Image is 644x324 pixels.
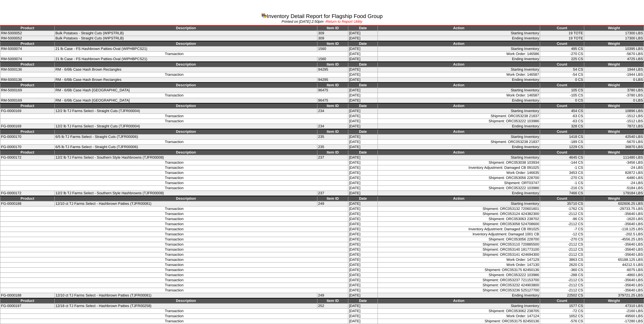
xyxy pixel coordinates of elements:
td: Count [540,62,584,67]
td: -35640 LBS [584,212,644,217]
td: -35640 LBS [584,278,644,283]
td: 10896 LBS [584,109,644,114]
td: Item ID [317,103,348,109]
td: 96475 [317,88,348,93]
td: Transaction [0,186,348,191]
td: Transaction [0,165,348,170]
td: 105 CS [540,88,584,93]
td: 1560 [317,47,348,52]
td: Starting Inventory [378,47,540,52]
td: Shipment: ORC053056 228700 [378,237,540,242]
td: Work Order: 146587 [378,93,540,98]
td: Shipment: ORC053063 238702 [378,217,540,222]
td: Transaction [0,227,348,232]
td: 35710 CS [540,201,584,206]
td: 12/2 lb TJ Farms Select - Southern Style Hashbrowns (TJFR00008) [55,191,317,196]
td: Bulk Potatoes - Straight Cuts (WIPSTRLB) [55,36,317,41]
td: Weight [584,25,644,31]
td: -54 CS [540,72,584,77]
td: Ending Inventory [378,57,540,62]
td: -96 CS [540,217,584,222]
td: Weight [584,103,644,109]
td: Transaction [0,93,348,98]
td: Product [0,196,55,201]
td: 0 CS [540,77,584,83]
td: -216 CS [540,186,584,191]
td: Action [378,83,540,88]
td: [DATE] [348,227,378,232]
td: [DATE] [348,222,378,227]
td: -1620 LBS [584,217,644,222]
td: 235 [317,145,348,150]
td: -24 LBS [584,181,644,186]
td: [DATE] [348,52,378,57]
td: 7466 CS [540,191,584,196]
td: Transaction [0,119,348,124]
td: Date [348,83,378,88]
td: -1944 LBS [584,72,644,77]
td: [DATE] [348,155,378,160]
td: Transaction [0,263,348,268]
td: RM - 6/6lb Case Hash [GEOGRAPHIC_DATA] [55,88,317,93]
td: 4645 CS [540,155,584,160]
td: RM - 6/6lb Case Hash [GEOGRAPHIC_DATA] [55,98,317,104]
td: -270 CS [540,237,584,242]
td: Count [540,129,584,134]
td: [DATE] [348,181,378,186]
td: Transaction [0,176,348,181]
td: FG-0000172 [0,155,55,160]
td: 21 lb Case - FS Hashbrown Patties-Oval (WIPHBPCS21) [55,47,317,52]
td: Transaction [0,160,348,165]
a: Return to Report Utility [326,20,363,24]
td: Ending Inventory [378,98,540,104]
td: 6/5 lb TJ Farms Select - Straight Cuts (TJFR00006) [55,134,317,140]
td: [DATE] [348,217,378,222]
td: -35640 LBS [584,252,644,257]
td: Action [378,129,540,134]
td: Product [0,103,55,109]
td: Item ID [317,41,348,47]
td: Description [55,196,317,201]
td: Product [0,25,55,31]
td: Starting Inventory [378,155,540,160]
td: [DATE] [348,47,378,52]
td: Date [348,103,378,109]
td: [DATE] [348,268,378,273]
td: -4860 LBS [584,273,644,278]
td: Starting Inventory [378,201,540,206]
td: Transaction [0,206,348,212]
td: FG-0000169 [0,109,55,114]
td: Shipment: ORC053058 524708600 [378,222,540,227]
td: Shipment: ORC053222 103986 [378,273,540,278]
td: 237 [317,155,348,160]
td: Work Order: 147129 [378,257,540,263]
td: Transaction [0,278,348,283]
td: Shipment: ORC053110 720885500 [378,242,540,247]
td: Item ID [317,62,348,67]
td: -144 CS [540,160,584,165]
td: Count [540,25,584,31]
td: [DATE] [348,263,378,268]
td: 309 [317,31,348,36]
td: Shipment: ORC053140 181773100 [378,247,540,252]
td: Starting Inventory [378,134,540,140]
td: Product [0,150,55,155]
td: Transaction [0,181,348,186]
td: -4556.25 LBS [584,237,644,242]
td: 495 CS [540,47,584,52]
td: [DATE] [348,160,378,165]
td: Weight [584,129,644,134]
td: 3780 LBS [584,88,644,93]
td: Action [378,41,540,47]
td: -35640 LBS [584,242,644,247]
td: Shipment: ORC053124 424382300 [378,212,540,217]
td: Description [55,103,317,109]
td: 12/2 lb TJ Farms Select - Straight Cuts (TJFR00004) [55,124,317,129]
td: Transaction [0,232,348,237]
td: FG-0000188 [0,201,55,206]
td: Transaction [0,237,348,242]
td: Date [348,150,378,155]
td: 12/2 lb TJ Farms Select - Southern Style Hashbrowns (TJFR00008) [55,155,317,160]
td: 111480 LBS [584,155,644,160]
td: -270 CS [540,52,584,57]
